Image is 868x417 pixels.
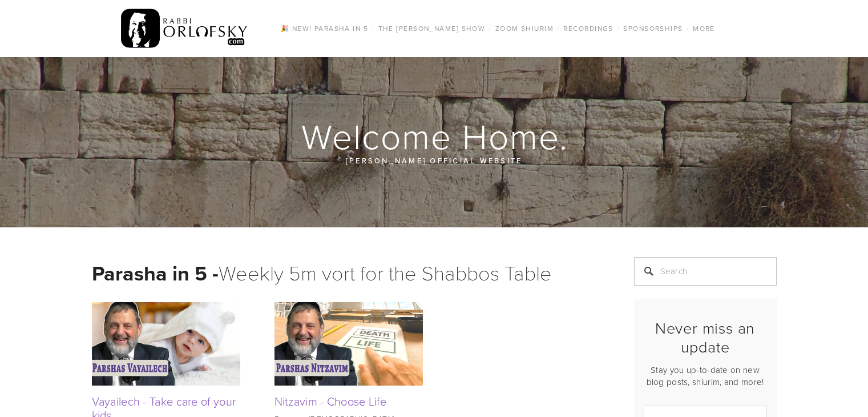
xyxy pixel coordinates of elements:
[372,23,374,33] span: /
[689,21,718,36] a: More
[274,393,387,409] a: Nitzavim - Choose Life
[488,23,491,33] span: /
[92,118,778,154] h1: Welcome Home.
[557,23,560,33] span: /
[644,319,767,356] h2: Never miss an update
[687,23,689,33] span: /
[620,21,686,36] a: Sponsorships
[92,257,605,288] h1: Weekly 5m vort for the Shabbos Table
[277,21,372,36] a: 🎉 NEW! Parasha in 5
[492,21,557,36] a: Zoom Shiurim
[560,21,616,36] a: Recordings
[644,364,767,388] p: Stay you up-to-date on new blog posts, shiurim, and more!
[121,6,248,51] img: RabbiOrlofsky.com
[375,21,489,36] a: The [PERSON_NAME] Show
[92,302,240,386] img: Vayailech - Take care of your kids
[634,257,777,286] input: Search
[92,258,219,288] strong: Parasha in 5 -
[160,154,708,167] p: [PERSON_NAME] official website
[274,302,423,386] img: Nitzavim - Choose Life
[617,23,620,33] span: /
